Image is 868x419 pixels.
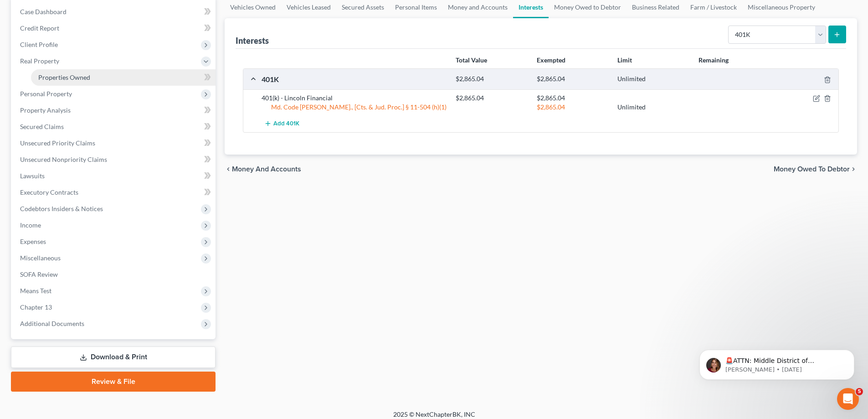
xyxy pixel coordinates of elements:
[20,270,58,278] span: SOFA Review
[451,75,532,83] div: $2,865.04
[20,320,84,327] span: Additional Documents
[850,166,857,173] i: chevron_right
[20,24,59,32] span: Credit Report
[686,331,868,394] iframe: Intercom notifications message
[20,106,71,114] span: Property Analysis
[232,166,301,173] span: Money and Accounts
[262,115,302,132] button: Add 401K
[225,166,232,173] i: chevron_left
[613,103,693,112] div: Unlimited
[236,35,269,46] div: Interests
[13,168,216,184] a: Lawsuits
[13,20,216,36] a: Credit Report
[699,56,729,64] strong: Remaining
[257,93,451,103] div: 401(k) - Lincoln Financial
[451,93,532,103] div: $2,865.04
[13,151,216,168] a: Unsecured Nonpriority Claims
[20,221,41,229] span: Income
[257,74,451,84] div: 401K
[20,8,67,16] span: Case Dashboard
[456,56,487,64] strong: Total Value
[20,205,103,212] span: Codebtors Insiders & Notices
[20,90,72,98] span: Personal Property
[537,56,565,64] strong: Exempted
[13,102,216,119] a: Property Analysis
[532,93,613,103] div: $2,865.04
[613,75,693,83] div: Unlimited
[11,347,216,368] a: Download & Print
[774,166,857,173] button: Money Owed to Debtor chevron_right
[225,166,301,173] button: chevron_left Money and Accounts
[20,238,46,245] span: Expenses
[273,120,299,128] span: Add 401K
[20,188,78,196] span: Executory Contracts
[20,139,95,147] span: Unsecured Priority Claims
[617,56,632,64] strong: Limit
[13,266,216,283] a: SOFA Review
[13,4,216,20] a: Case Dashboard
[31,69,216,86] a: Properties Owned
[532,75,613,83] div: $2,865.04
[13,184,216,201] a: Executory Contracts
[20,287,51,295] span: Means Test
[257,103,451,112] div: Md. Code [PERSON_NAME]., [Cts. & Jud. Proc.] § 11-504 (h)(1)
[20,41,58,48] span: Client Profile
[856,388,863,395] span: 5
[20,57,59,65] span: Real Property
[532,103,613,112] div: $2,865.04
[20,254,61,262] span: Miscellaneous
[837,388,859,410] iframe: Intercom live chat
[774,166,850,173] span: Money Owed to Debtor
[11,372,216,392] a: Review & File
[13,119,216,135] a: Secured Claims
[38,73,90,81] span: Properties Owned
[20,172,45,180] span: Lawsuits
[20,155,107,163] span: Unsecured Nonpriority Claims
[20,303,52,311] span: Chapter 13
[13,135,216,151] a: Unsecured Priority Claims
[20,123,64,130] span: Secured Claims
